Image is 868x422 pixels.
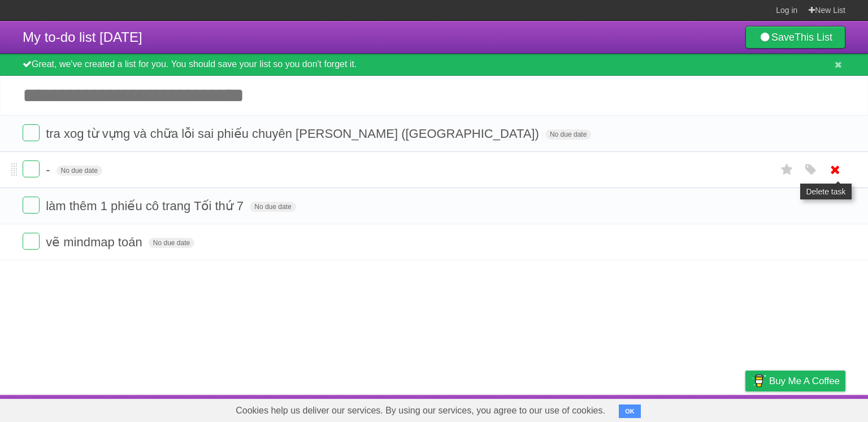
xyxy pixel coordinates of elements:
[250,202,296,212] span: No due date
[731,398,760,419] a: Privacy
[46,163,53,177] span: -
[545,129,591,140] span: No due date
[795,32,832,43] b: This List
[595,398,619,419] a: About
[776,160,798,179] label: Star task
[774,398,845,419] a: Suggest a feature
[751,371,766,390] img: Buy me a coffee
[46,199,246,213] span: làm thêm 1 phiếu cô trang Tối thứ 7
[23,160,40,177] label: Done
[224,399,617,422] span: Cookies help us deliver our services. By using our services, you agree to our use of cookies.
[745,26,845,49] a: SaveThis List
[46,235,145,249] span: vẽ mindmap toán
[619,404,641,418] button: OK
[23,197,40,214] label: Done
[46,127,542,141] span: tra xog từ vựng và chữa lỗi sai phiếu chuyên [PERSON_NAME] ([GEOGRAPHIC_DATA])
[745,371,845,391] a: Buy me a coffee
[769,371,840,391] span: Buy me a coffee
[692,398,717,419] a: Terms
[57,166,102,176] span: No due date
[23,29,142,45] span: My to-do list [DATE]
[23,233,40,250] label: Done
[632,398,678,419] a: Developers
[23,124,40,141] label: Done
[149,238,194,248] span: No due date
